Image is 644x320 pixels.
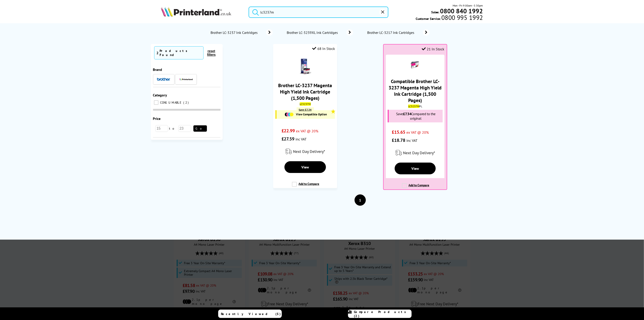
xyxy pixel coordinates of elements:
span: Sales: [431,10,440,14]
span: Recently Viewed (5) [221,312,281,316]
div: 68 In Stock [312,46,335,51]
div: Save £7.34 [297,107,314,112]
span: View [411,166,419,171]
span: ex VAT @ 20% [296,129,319,133]
span: £27.59 [282,136,295,142]
div: 21 In Stock [422,47,445,51]
span: £15.65 [392,129,405,135]
span: Brother LC-3237 Ink Cartridges [210,30,259,35]
input: CONSUMABLE 2 [154,100,158,105]
span: £18.78 [392,137,405,143]
span: Compare Products (2) [354,310,411,318]
a: Brother LC-3237 Ink Cartridges [210,29,273,36]
a: Printerland Logo [161,7,243,18]
input: Sea [249,7,388,18]
img: Printerland [179,78,193,80]
button: Go [193,125,207,132]
a: Brother LC-3237 Magenta High Yield Ink Cartridge (1,500 Pages) [278,82,332,101]
label: Add to Compare [402,183,429,192]
span: inc VAT [296,137,307,141]
span: Mon - Fri 9:00am - 5:30pm [453,3,483,8]
span: 2 [157,51,159,55]
span: CONSUMABLE [159,100,183,105]
span: Next Day Delivery* [293,149,325,154]
a: Compatible Brother LC-3237 Magenta High Yield Ink Cartridge (1,500 Pages) [389,78,442,103]
label: Add to Compare [292,182,319,190]
a: Recently Viewed (5) [218,310,282,318]
span: ex VAT @ 20% [406,130,429,135]
span: View [301,165,309,169]
span: £22.99 [282,128,295,134]
div: modal_delivery [275,145,335,158]
span: Category [153,93,167,97]
span: Customer Service: [416,15,483,21]
div: PL [387,105,443,108]
a: View [284,161,326,173]
a: Brother LC-3217 Ink Cartridges [367,29,430,36]
div: Products Found [160,49,201,57]
mark: LC3237M [408,105,419,108]
a: Brother LC-3239XL Ink Cartridges [286,29,353,36]
img: 11516003-small.jpg [407,59,423,70]
mark: LC3237M [300,102,311,106]
span: 2 [183,100,190,105]
span: to [168,126,178,131]
b: 0800 840 1992 [440,7,483,15]
span: Brother LC-3217 Ink Cartridges [367,30,416,35]
button: reset filters [204,49,219,57]
img: Cartridges [285,112,294,117]
a: Compare Products (2) [348,310,412,318]
span: Price [153,116,161,121]
span: Brother LC-3239XL Ink Cartridges [286,30,340,35]
img: brother-high-yield-magenta-ink-cartridge-LC3237M-small.jpg [297,59,313,75]
span: Brand [153,67,162,72]
span: Next Day Delivery* [403,150,435,155]
div: Save Compared to the original [388,110,442,122]
span: £7.34 [403,112,411,116]
span: 0800 995 1992 [441,15,483,20]
img: Printerland Logo [161,7,231,17]
a: View [395,163,436,174]
span: inc VAT [406,138,417,143]
a: 0800 840 1992 [440,9,483,13]
input: 23 [178,125,191,132]
span: View Compatible Option [296,112,327,116]
img: Brother [157,78,170,81]
a: View Compatible Option [279,112,332,117]
input: 15 [155,125,168,132]
div: modal_delivery [386,147,444,159]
